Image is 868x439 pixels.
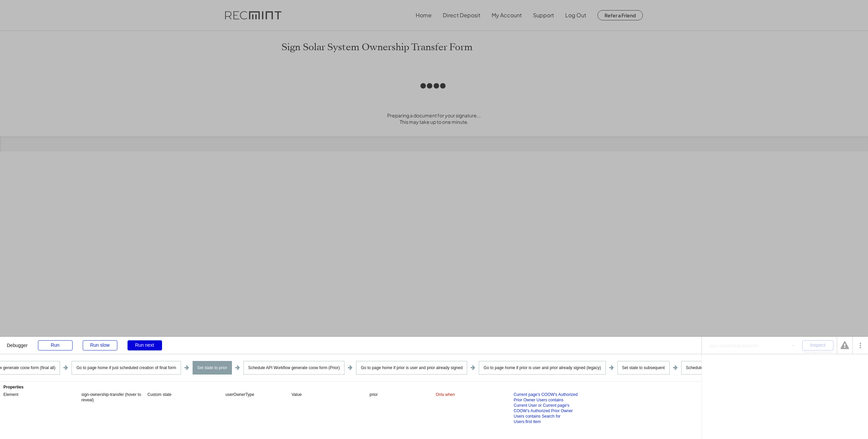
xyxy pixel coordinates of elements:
div: Debugger [7,337,28,348]
div: Run next [127,340,162,350]
div: Run slow [83,340,117,350]
div: Schedule API Workflow generate coow form (Prior) [243,361,345,375]
div: Run [38,340,73,350]
div: Set state to prior [193,361,232,375]
div: Schedule API Workflow generate coow form (Subsequent) [681,361,795,375]
div: userOwnerType [225,392,254,397]
div: Custom state [147,392,225,396]
div: Set state to subsequent [617,361,670,375]
div: Current page's COOW's Authorized Prior Owner Users contains Current User or Current page's COOW's... [514,392,578,424]
div: Value [292,392,370,396]
div: Go to page home if prior is user and prior already signed (legacy) [479,361,606,375]
div: Go to page home if prior is user and prior already signed [356,361,467,375]
div: Go to page home if just scheduled creation of final form [72,361,181,375]
div: Element [3,392,81,396]
div: Properties [3,385,698,389]
div: prior [370,392,378,397]
div: Only when [436,392,514,396]
div: sign-ownership-transfer (hover to reveal) [81,392,146,403]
